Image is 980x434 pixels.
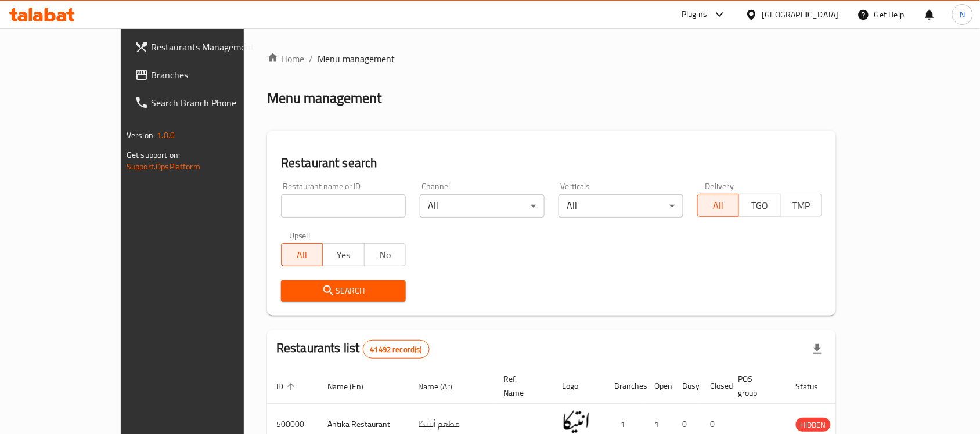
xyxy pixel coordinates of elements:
div: All [559,194,683,218]
span: Name (Ar) [418,379,467,393]
div: Export file [804,335,831,363]
th: Open [646,368,673,404]
a: Home [267,52,304,66]
span: Restaurants Management [151,40,275,54]
nav: breadcrumb [267,52,836,66]
a: Restaurants Management [125,33,284,61]
span: 41492 record(s) [363,344,429,355]
label: Upsell [289,232,311,240]
h2: Menu management [267,89,381,107]
span: Version: [127,128,155,143]
span: Menu management [318,52,395,66]
span: All [286,247,318,263]
input: Search for restaurant name or ID.. [281,194,406,218]
th: Logo [553,368,605,404]
a: Search Branch Phone [125,89,284,117]
span: ID [276,379,298,393]
span: POS group [738,372,773,400]
div: All [420,194,545,218]
a: Support.OpsPlatform [127,159,200,174]
span: TMP [786,197,817,214]
span: All [702,197,734,214]
div: Total records count [363,340,430,359]
span: Ref. Name [503,372,539,400]
button: Search [281,280,406,302]
button: All [697,194,739,217]
span: N [960,8,965,21]
a: Branches [125,61,284,89]
div: [GEOGRAPHIC_DATA] [762,8,839,21]
th: Branches [605,368,646,404]
button: Yes [322,243,364,266]
span: No [369,247,401,263]
span: 1.0.0 [157,128,175,143]
button: TMP [780,194,822,217]
button: TGO [738,194,780,217]
div: Plugins [682,8,707,21]
span: Search Branch Phone [151,96,275,110]
th: Closed [701,368,729,404]
h2: Restaurants list [276,339,430,359]
span: HIDDEN [796,418,831,432]
span: Yes [327,247,359,263]
span: TGO [744,197,776,214]
label: Delivery [705,182,734,190]
button: No [364,243,406,266]
span: Name (En) [327,379,379,393]
span: Status [796,379,834,393]
li: / [309,52,313,66]
th: Busy [673,368,701,404]
button: All [281,243,323,266]
span: Branches [151,68,275,82]
h2: Restaurant search [281,154,822,172]
span: Get support on: [127,147,180,162]
span: Search [290,284,397,298]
